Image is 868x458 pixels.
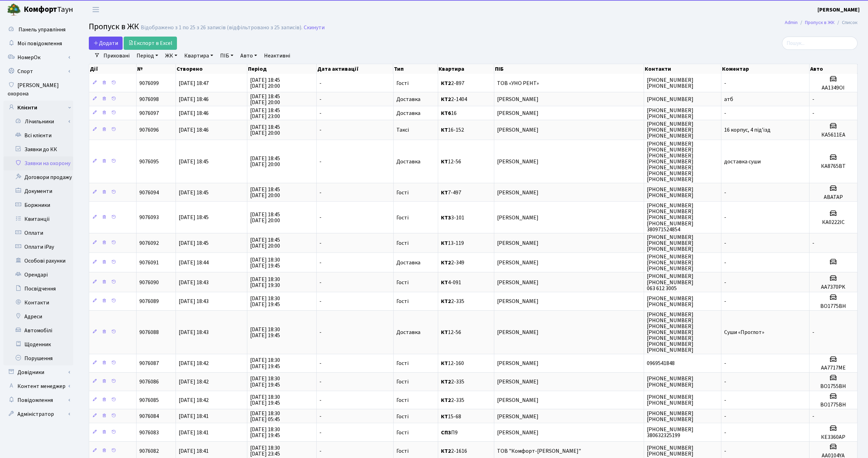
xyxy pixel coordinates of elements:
[3,324,73,337] a: Автомобілі
[393,64,438,74] th: Тип
[89,64,137,74] th: Дії
[250,275,280,289] span: [DATE] 18:30 [DATE] 19:30
[644,64,722,74] th: Контакти
[441,396,451,404] b: КТ2
[724,413,726,420] span: -
[181,50,216,62] a: Квартира
[724,79,726,87] span: -
[396,414,409,419] span: Гості
[250,123,280,137] span: [DATE] 18:45 [DATE] 20:00
[497,190,641,195] span: [PERSON_NAME]
[724,447,726,455] span: -
[724,109,726,117] span: -
[87,4,104,15] button: Переключити навігацію
[139,158,159,165] span: 9076095
[724,396,726,404] span: -
[179,396,209,404] span: [DATE] 18:42
[441,239,448,247] b: КТ
[441,298,491,304] span: 2-335
[319,378,321,386] span: -
[396,127,409,133] span: Таксі
[497,127,641,133] span: [PERSON_NAME]
[3,379,73,393] a: Контент менеджер
[812,413,814,420] span: -
[497,260,641,265] span: [PERSON_NAME]
[250,393,280,407] span: [DATE] 18:30 [DATE] 19:45
[647,253,693,272] span: [PHONE_NUMBER] [PHONE_NUMBER] [PHONE_NUMBER]
[647,273,693,292] span: [PHONE_NUMBER] [PHONE_NUMBER] 063 612 3005
[812,239,814,247] span: -
[319,95,321,103] span: -
[179,297,209,305] span: [DATE] 18:43
[24,4,57,15] b: Комфорт
[139,328,159,336] span: 9076088
[647,410,693,423] span: [PHONE_NUMBER] [PHONE_NUMBER]
[724,297,726,305] span: -
[812,163,854,170] h5: КА8765ВТ
[812,328,814,336] span: -
[647,140,693,184] span: [PHONE_NUMBER] [PHONE_NUMBER] [PHONE_NUMBER] [PHONE_NUMBER] [PHONE_NUMBER] [PHONE_NUMBER] [PHONE_...
[3,407,73,421] a: Адміністратор
[647,95,693,103] span: [PHONE_NUMBER]
[179,126,209,134] span: [DATE] 18:46
[497,110,641,116] span: [PERSON_NAME]
[396,298,409,304] span: Гості
[396,80,409,86] span: Гості
[441,397,491,403] span: 2-335
[3,254,73,268] a: Особові рахунки
[3,129,73,142] a: Всі клієнти
[441,95,451,103] b: КТ2
[3,365,73,379] a: Довідники
[647,186,693,199] span: [PHONE_NUMBER] [PHONE_NUMBER]
[724,259,726,266] span: -
[139,259,159,266] span: 9076091
[139,279,159,286] span: 9076090
[441,430,491,435] span: П9
[647,76,693,90] span: [PHONE_NUMBER] [PHONE_NUMBER]
[3,393,73,407] a: Повідомлення
[139,413,159,420] span: 9076084
[139,378,159,386] span: 9076086
[441,413,448,420] b: КТ
[441,127,491,133] span: 16-152
[217,50,236,62] a: ПІБ
[139,214,159,222] span: 9076093
[441,297,451,305] b: КТ2
[319,109,321,117] span: -
[3,240,73,254] a: Оплати iPay
[179,328,209,336] span: [DATE] 18:43
[89,21,139,33] span: Пропуск в ЖК
[17,40,62,47] span: Мої повідомлення
[319,79,321,87] span: -
[497,96,641,102] span: [PERSON_NAME]
[317,64,394,74] th: Дата активації
[396,260,420,265] span: Доставка
[647,233,693,253] span: [PHONE_NUMBER] [PHONE_NUMBER] [PHONE_NUMBER]
[319,158,321,165] span: -
[396,379,409,385] span: Гості
[812,402,854,408] h5: ВО1775ВН
[724,126,770,134] span: 16 корпус, 4 під'їзд
[724,328,764,336] span: Суши «Проглот»
[396,190,409,195] span: Гості
[396,159,420,164] span: Доставка
[396,397,409,403] span: Гості
[162,50,180,62] a: ЖК
[319,214,321,222] span: -
[3,23,73,37] a: Панель управління
[497,298,641,304] span: [PERSON_NAME]
[724,378,726,386] span: -
[319,279,321,286] span: -
[396,329,420,335] span: Доставка
[137,64,176,74] th: №
[497,329,641,335] span: [PERSON_NAME]
[497,397,641,403] span: [PERSON_NAME]
[441,215,491,220] span: 3-101
[812,383,854,390] h5: ВО1755ВН
[3,170,73,184] a: Договори продажу
[497,414,641,419] span: [PERSON_NAME]
[134,50,161,62] a: Період
[724,279,726,286] span: -
[319,359,321,367] span: -
[179,279,209,286] span: [DATE] 18:43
